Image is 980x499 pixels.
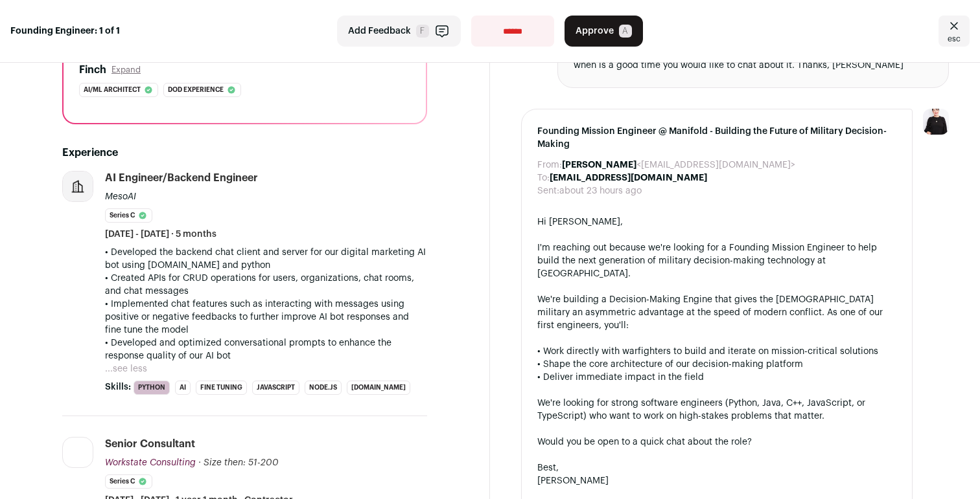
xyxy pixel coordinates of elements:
[105,246,427,272] p: • Developed the backend chat client and server for our digital marketing AI bot using [DOMAIN_NAM...
[252,381,299,395] li: JavaScript
[537,436,896,449] div: Would you be open to a quick chat about the role?
[63,172,93,201] img: company-logo-placeholder-414d4e2ec0e2ddebbe968bf319fdfe5acfe0c9b87f798d344e800bc9a89632a0.png
[105,337,427,362] p: • Developed and optimized conversational prompts to enhance the response quality of our AI bot
[105,437,195,451] div: Senior Consultant
[168,83,224,96] span: Dod experience
[111,65,141,75] button: Expand
[175,381,191,395] li: AI
[576,25,614,38] span: Approve
[923,109,949,135] img: 9240684-medium_jpg
[537,159,562,172] dt: From:
[63,450,93,456] img: 11a2ab9bb5ef6830cb6abe057d90b31068068de40492424a9bade585d7936c57.png
[337,16,461,47] button: Add Feedback F
[537,184,559,197] dt: Sent:
[537,345,896,358] div: • Work directly with warfighters to build and iterate on mission-critical solutions
[537,474,896,487] div: [PERSON_NAME]
[105,228,216,241] span: [DATE] - [DATE] · 5 months
[537,358,896,371] div: • Shape the core architecture of our decision-making platform
[537,125,896,151] span: Founding Mission Engineer @ Manifold - Building the Future of Military Decision-Making
[84,83,141,96] span: Ai/ml architect
[537,293,896,332] div: We're building a Decision-Making Engine that gives the [DEMOGRAPHIC_DATA] military an asymmetric ...
[348,25,411,38] span: Add Feedback
[619,25,632,38] span: A
[105,272,427,298] p: • Created APIs for CRUD operations for users, organizations, chat rooms, and chat messages
[347,381,410,395] li: [DOMAIN_NAME]
[198,458,279,467] span: · Size then: 51-200
[105,362,147,375] button: ...see less
[62,145,427,161] h2: Experience
[105,298,427,337] p: • Implemented chat features such as interacting with messages using positive or negative feedback...
[537,397,896,423] div: We're looking for strong software engineers (Python, Java, C++, JavaScript, or TypeScript) who wa...
[79,62,106,78] h2: Finch
[105,192,136,201] span: MesoAI
[10,25,120,38] strong: Founding Engineer: 1 of 1
[105,381,131,394] span: Skills:
[948,34,961,44] span: esc
[105,171,258,185] div: AI Engineer/Backend Engineer
[134,381,170,395] li: Python
[565,16,643,47] button: Approve A
[416,25,429,38] span: F
[562,159,795,172] dd: <[EMAIL_ADDRESS][DOMAIN_NAME]>
[559,184,642,197] dd: about 23 hours ago
[537,241,896,280] div: I'm reaching out because we're looking for a Founding Mission Engineer to help build the next gen...
[105,208,152,223] li: Series C
[537,172,550,184] dt: To:
[537,371,896,384] div: • Deliver immediate impact in the field
[562,161,636,170] b: [PERSON_NAME]
[305,381,342,395] li: Node.js
[105,474,152,489] li: Series C
[537,461,896,474] div: Best,
[939,16,970,47] a: Close
[196,381,247,395] li: Fine Tuning
[537,216,896,228] div: Hi [PERSON_NAME],
[105,458,196,467] span: Workstate Consulting
[550,173,707,183] b: [EMAIL_ADDRESS][DOMAIN_NAME]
